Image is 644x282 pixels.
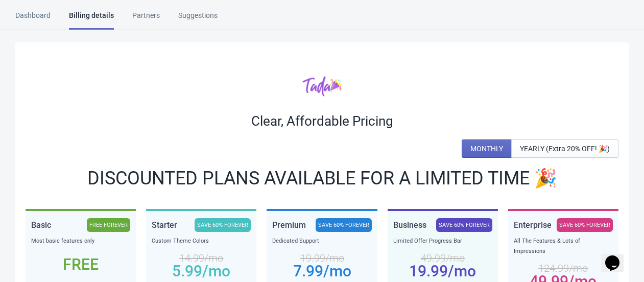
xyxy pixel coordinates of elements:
[15,10,51,28] div: Dashboard
[31,236,130,246] div: Most basic features only
[448,262,476,280] span: /mo
[152,267,251,275] div: 5.99
[462,139,512,158] button: MONTHLY
[152,236,251,246] div: Custom Theme Colors
[436,218,492,232] div: SAVE 60% FOREVER
[178,10,218,28] div: Suggestions
[132,10,160,28] div: Partners
[514,236,613,256] div: All The Features & Lots of Impressions
[202,262,230,280] span: /mo
[87,218,130,232] div: FREE FOREVER
[393,254,492,262] div: 49.99 /mo
[514,264,613,272] div: 124.99 /mo
[520,145,610,153] span: YEARLY (Extra 20% OFF! 🎉)
[511,139,618,158] button: YEARLY (Extra 20% OFF! 🎉)
[302,76,342,97] img: tadacolor.png
[26,170,618,186] div: DISCOUNTED PLANS AVAILABLE FOR A LIMITED TIME 🎉
[272,267,371,275] div: 7.99
[26,113,618,129] div: Clear, Affordable Pricing
[31,218,51,232] div: Basic
[601,241,634,272] iframe: chat widget
[470,145,503,153] span: MONTHLY
[393,236,492,246] div: Limited Offer Progress Bar
[316,218,372,232] div: SAVE 60% FOREVER
[514,218,552,232] div: Enterprise
[272,218,306,232] div: Premium
[393,267,492,275] div: 19.99
[69,10,114,30] div: Billing details
[152,254,251,262] div: 14.99 /mo
[152,218,177,232] div: Starter
[31,261,130,269] div: Free
[272,254,371,262] div: 19.99 /mo
[272,236,371,246] div: Dedicated Support
[557,218,613,232] div: SAVE 60% FOREVER
[195,218,251,232] div: SAVE 60% FOREVER
[323,262,351,280] span: /mo
[393,218,426,232] div: Business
